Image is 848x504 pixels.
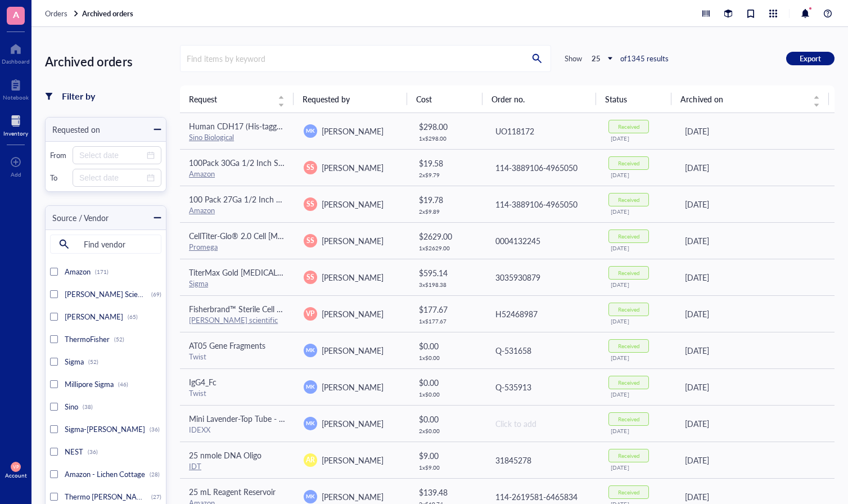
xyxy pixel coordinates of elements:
[611,281,667,288] div: [DATE]
[419,135,476,142] div: 1 x $ 298.00
[189,303,332,314] span: Fisherbrand™ Sterile Cell Strainers 70 um
[611,245,667,251] div: [DATE]
[611,427,667,434] div: [DATE]
[419,172,476,178] div: 2 x $ 9.79
[3,94,29,101] div: Notebook
[322,454,384,466] span: [PERSON_NAME]
[50,173,68,183] div: To
[419,193,476,206] div: $ 19.78
[685,454,826,466] div: [DATE]
[65,446,83,457] span: NEST
[118,381,128,388] div: (46)
[306,272,314,282] span: SS
[5,472,27,479] div: Account
[618,379,640,386] div: Received
[294,85,407,112] th: Requested by
[419,354,476,361] div: 1 x $ 0.00
[419,427,476,434] div: 2 x $ 0.00
[495,490,591,503] div: 114-2619581-6465834
[79,149,145,161] input: Select date
[65,289,154,299] span: [PERSON_NAME] Scientific
[46,211,109,224] div: Source / Vendor
[45,8,67,19] span: Orders
[419,464,476,471] div: 1 x $ 9.00
[596,85,672,112] th: Status
[611,391,667,398] div: [DATE]
[306,346,314,354] span: MK
[151,291,161,298] div: (69)
[322,308,384,319] span: [PERSON_NAME]
[306,163,314,173] span: SS
[11,171,21,178] div: Add
[485,442,600,478] td: 31845278
[485,149,600,186] td: 114-3889106-4965050
[685,417,826,430] div: [DATE]
[45,8,80,19] a: Orders
[189,205,215,215] a: Amazon
[62,89,95,103] div: Filter by
[495,417,591,430] div: Click to add
[685,198,826,210] div: [DATE]
[306,199,314,209] span: SS
[306,492,314,500] span: MK
[611,464,667,471] div: [DATE]
[322,381,384,393] span: [PERSON_NAME]
[65,491,150,502] span: Thermo [PERSON_NAME]
[189,168,215,179] a: Amazon
[419,245,476,251] div: 1 x $ 2629.00
[189,120,287,132] span: Human CDH17 (His-tagged)
[485,368,600,405] td: Q-535913
[419,376,476,389] div: $ 0.00
[65,266,91,277] span: Amazon
[419,340,476,352] div: $ 0.00
[485,259,600,295] td: 3035930879
[322,235,384,246] span: [PERSON_NAME]
[189,93,271,105] span: Request
[685,381,826,393] div: [DATE]
[685,308,826,320] div: [DATE]
[482,85,596,112] th: Order no.
[189,486,276,497] span: 25 mL Reagent Reservoir
[95,268,109,275] div: (171)
[485,222,600,259] td: 0004132245
[685,344,826,357] div: [DATE]
[189,230,330,241] span: CellTiter-Glo® 2.0 Cell [MEDICAL_DATA]
[306,127,314,134] span: MK
[65,401,78,412] span: Sino
[189,193,670,205] span: 100 Pack 27Ga 1/2 Inch Sterile Disposable Injection Needle with Cap for Scientific and Industrial...
[50,150,68,160] div: From
[189,267,303,278] span: TiterMax Gold [MEDICAL_DATA]
[495,125,591,137] div: UO118172
[322,491,384,502] span: [PERSON_NAME]
[618,269,640,276] div: Received
[407,85,483,112] th: Cost
[618,343,640,349] div: Received
[495,235,591,247] div: 0004132245
[45,51,166,72] div: Archived orders
[618,123,640,130] div: Received
[495,271,591,283] div: 3035930879
[65,334,110,344] span: ThermoFisher
[618,160,640,166] div: Received
[322,272,384,283] span: [PERSON_NAME]
[611,135,667,142] div: [DATE]
[189,314,278,325] a: [PERSON_NAME] scientific
[322,199,384,210] span: [PERSON_NAME]
[419,281,476,288] div: 3 x $ 198.38
[306,382,314,390] span: MK
[611,354,667,361] div: [DATE]
[618,196,640,203] div: Received
[685,490,826,503] div: [DATE]
[495,454,591,466] div: 31845278
[3,130,28,137] div: Inventory
[83,403,93,410] div: (38)
[306,309,314,319] span: VP
[419,267,476,279] div: $ 595.14
[618,416,640,422] div: Received
[620,53,669,64] div: of 1345 results
[419,318,476,325] div: 1 x $ 177.67
[618,489,640,496] div: Received
[419,391,476,398] div: 1 x $ 0.00
[128,313,138,320] div: (65)
[2,58,30,65] div: Dashboard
